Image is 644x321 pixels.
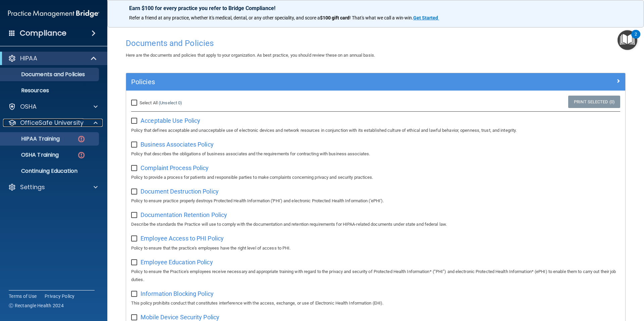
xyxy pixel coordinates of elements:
[77,151,86,159] img: danger-circle.6113f641.png
[131,244,620,252] p: Policy to ensure that the practice's employees have the right level of access to PHI.
[20,119,84,127] p: OfficeSafe University
[20,29,66,38] h4: Compliance
[4,152,59,158] p: OSHA Training
[141,314,219,321] span: Mobile Device Security Policy
[131,78,495,86] h5: Policies
[568,96,620,108] a: Print Selected (0)
[131,299,620,307] p: This policy prohibits conduct that constitutes interference with the access, exchange, or use of ...
[141,259,213,266] span: Employee Education Policy
[77,135,86,143] img: danger-circle.6113f641.png
[141,188,219,195] span: Document Destruction Policy
[131,126,620,135] p: Policy that defines acceptable and unacceptable use of electronic devices and network resources i...
[126,39,626,48] h4: Documents and Policies
[129,15,320,20] span: Refer a friend at any practice, whether it's medical, dental, or any other speciality, and score a
[131,173,620,181] p: Policy to provide a process for patients and responsible parties to make complaints concerning pr...
[320,15,350,20] strong: $100 gift card
[131,150,620,158] p: Policy that describes the obligations of business associates and the requirements for contracting...
[131,220,620,228] p: Describe the standards the Practice will use to comply with the documentation and retention requi...
[635,34,637,43] div: 2
[8,119,98,127] a: OfficeSafe University
[8,183,98,191] a: Settings
[4,136,60,142] p: HIPAA Training
[129,5,622,11] p: Earn $100 for every practice you refer to Bridge Compliance!
[131,268,620,284] p: Policy to ensure the Practice's employees receive necessary and appropriate training with regard ...
[126,53,375,58] span: Here are the documents and policies that apply to your organization. As best practice, you should...
[131,100,139,106] input: Select All (Unselect 0)
[141,211,227,218] span: Documentation Retention Policy
[20,103,37,111] p: OSHA
[140,100,158,105] span: Select All
[618,30,637,50] button: Open Resource Center, 2 new notifications
[141,235,224,242] span: Employee Access to PHI Policy
[8,54,97,62] a: HIPAA
[4,71,96,78] p: Documents and Policies
[141,164,209,171] span: Complaint Process Policy
[159,100,182,105] a: (Unselect 0)
[4,168,96,174] p: Continuing Education
[20,183,45,191] p: Settings
[131,76,620,87] a: Policies
[45,293,75,300] a: Privacy Policy
[141,141,214,148] span: Business Associates Policy
[8,103,98,111] a: OSHA
[4,87,96,94] p: Resources
[141,290,214,297] span: Information Blocking Policy
[131,197,620,205] p: Policy to ensure practice properly destroys Protected Health Information ('PHI') and electronic P...
[9,293,37,300] a: Terms of Use
[413,15,438,20] strong: Get Started
[20,54,37,62] p: HIPAA
[413,15,439,20] a: Get Started
[350,15,413,20] span: ! That's what we call a win-win.
[9,302,64,309] span: Ⓒ Rectangle Health 2024
[8,7,99,20] img: PMB logo
[141,117,200,124] span: Acceptable Use Policy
